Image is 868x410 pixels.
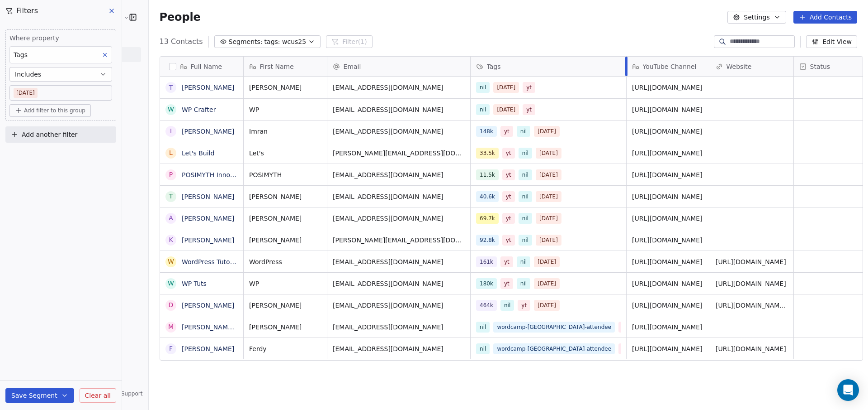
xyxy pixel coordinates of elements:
[476,213,499,224] span: 69.7k
[333,344,465,353] span: [EMAIL_ADDRESS][DOMAIN_NAME]
[476,82,490,93] span: nil
[333,127,465,136] span: [EMAIL_ADDRESS][DOMAIN_NAME]
[632,105,704,114] span: [URL][DOMAIN_NAME]
[92,390,142,397] a: Help & Support
[500,256,513,267] span: yt
[249,149,321,158] span: Let's
[632,149,704,158] span: [URL][DOMAIN_NAME]
[249,170,321,179] span: POSIMYTH
[333,149,465,158] span: [PERSON_NAME][EMAIL_ADDRESS][DOMAIN_NAME]
[169,148,173,158] div: L
[249,279,321,288] span: WP
[182,236,234,244] a: [PERSON_NAME]
[191,62,222,71] span: Full Name
[516,278,530,289] span: nil
[632,236,704,245] span: [URL][DOMAIN_NAME]
[632,214,704,223] span: [URL][DOMAIN_NAME]
[168,105,174,114] div: W
[518,300,530,311] span: yt
[500,300,514,311] span: nil
[249,105,321,114] span: WP
[632,344,704,353] span: [URL][DOMAIN_NAME]
[249,127,321,136] span: Imran
[536,191,561,202] span: [DATE]
[476,126,497,137] span: 148k
[493,322,615,333] span: wordcamp-[GEOGRAPHIC_DATA]-attendee
[502,213,514,224] span: yt
[518,169,532,180] span: nil
[169,83,173,92] div: T
[476,300,497,311] span: 464k
[333,170,465,179] span: [EMAIL_ADDRESS][DOMAIN_NAME]
[502,148,514,159] span: yt
[518,235,532,246] span: nil
[168,322,173,332] div: M
[502,191,514,202] span: yt
[493,343,615,354] span: wordcamp-[GEOGRAPHIC_DATA]-attendee
[726,62,752,71] span: Website
[333,214,465,223] span: [EMAIL_ADDRESS][DOMAIN_NAME]
[333,323,465,332] span: [EMAIL_ADDRESS][DOMAIN_NAME]
[500,278,513,289] span: yt
[168,279,174,288] div: W
[260,62,294,71] span: First Name
[716,345,786,352] a: [URL][DOMAIN_NAME]
[182,345,234,352] a: [PERSON_NAME]
[632,170,704,179] span: [URL][DOMAIN_NAME]
[476,343,490,354] span: nil
[632,301,704,310] span: [URL][DOMAIN_NAME]
[244,57,327,76] div: First Name
[476,256,497,267] span: 161k
[249,192,321,201] span: [PERSON_NAME]
[476,235,499,246] span: 92.8k
[169,235,173,245] div: K
[493,104,519,115] span: [DATE]
[476,169,499,180] span: 11.5k
[536,235,561,246] span: [DATE]
[182,128,234,135] a: [PERSON_NAME]
[182,106,216,113] a: WP Crafter
[182,84,234,91] a: [PERSON_NAME]
[534,126,560,137] span: [DATE]
[518,191,532,202] span: nil
[229,37,263,47] span: Segments:
[476,322,490,333] span: nil
[169,344,173,353] div: F
[632,323,704,332] span: [URL][DOMAIN_NAME]
[160,77,244,396] div: grid
[169,192,173,201] div: T
[476,148,499,159] span: 33.5k
[502,169,514,180] span: yt
[249,344,321,353] span: Ferdy
[810,62,830,71] span: Status
[534,256,560,267] span: [DATE]
[326,35,373,48] button: Filter(1)
[518,148,532,159] span: nil
[632,192,704,201] span: [URL][DOMAIN_NAME]
[182,193,234,200] a: [PERSON_NAME]
[493,82,519,93] span: [DATE]
[101,390,142,397] span: Help & Support
[518,213,532,224] span: nil
[344,62,361,71] span: Email
[716,302,839,309] a: [URL][DOMAIN_NAME][DOMAIN_NAME]
[169,213,173,223] div: A
[793,11,857,24] button: Add Contacts
[169,170,172,179] div: P
[333,279,465,288] span: [EMAIL_ADDRESS][DOMAIN_NAME]
[627,57,710,76] div: YouTube Channel
[806,35,857,48] button: Edit View
[333,301,465,310] span: [EMAIL_ADDRESS][DOMAIN_NAME]
[710,57,793,76] div: Website
[160,57,243,76] div: Full Name
[182,215,234,222] a: [PERSON_NAME]
[523,104,535,115] span: yt
[333,192,465,201] span: [EMAIL_ADDRESS][DOMAIN_NAME]
[168,300,173,310] div: D
[249,323,321,332] span: [PERSON_NAME]
[536,213,561,224] span: [DATE]
[476,191,499,202] span: 40.6k
[168,257,174,266] div: W
[249,83,321,92] span: [PERSON_NAME]
[536,148,561,159] span: [DATE]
